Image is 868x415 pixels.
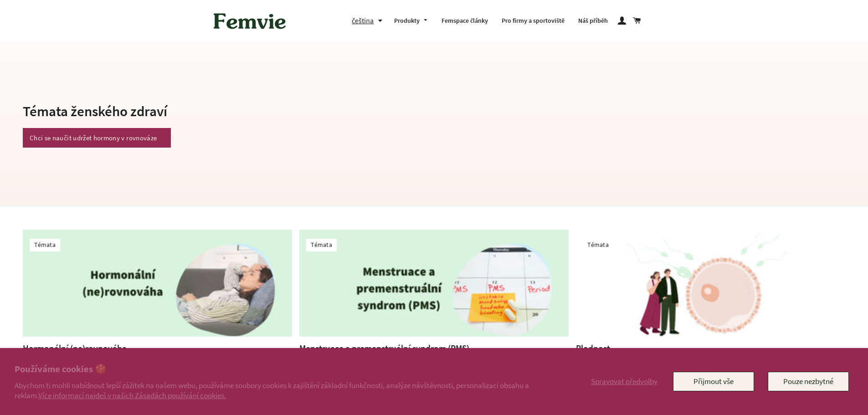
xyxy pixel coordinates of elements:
[576,230,845,337] img: Plodnost
[311,241,332,249] a: Témata
[768,372,849,391] button: Pouze nezbytné
[591,376,657,386] span: Spravovat předvolby
[495,9,571,33] a: Pro firmy a sportoviště
[34,241,56,249] a: Témata
[352,15,387,27] button: čeština
[23,101,508,121] h2: Témata ženského zdraví
[15,363,547,376] h2: Používáme cookies 🍪
[38,390,226,400] a: Více informací najdeš v našich Zásadách používání cookies.
[435,9,495,33] a: Femspace články
[209,7,291,35] img: Femvie
[576,343,610,354] a: Plodnost
[23,343,127,354] a: Hormonální (ne)rovnováha
[299,343,469,354] a: Menstruace a premenstruální syndrom (PMS)
[571,9,615,33] a: Náš příběh
[589,372,659,391] button: Spravovat předvolby
[23,230,292,337] img: Hormonální (ne)rovnováha
[23,128,171,148] a: Chci se naučit udržet hormony v rovnováze
[15,380,547,400] p: Abychom ti mohli nabídnout lepší zážitek na našem webu, používáme soubory cookies k zajištění zák...
[299,230,569,337] img: Menstruace a premenstruální syndrom (PMS)
[673,372,754,391] button: Přijmout vše
[387,9,435,33] a: Produkty
[587,241,609,249] a: Témata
